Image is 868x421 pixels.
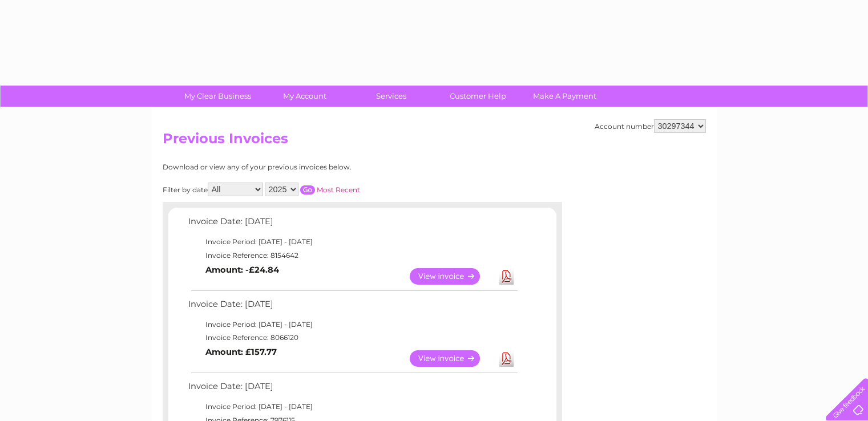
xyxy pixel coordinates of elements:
div: Account number [595,119,706,133]
td: Invoice Period: [DATE] - [DATE] [185,235,519,249]
td: Invoice Period: [DATE] - [DATE] [185,400,519,414]
td: Invoice Date: [DATE] [185,214,519,235]
a: Services [344,86,438,107]
a: My Clear Business [171,86,265,107]
b: Amount: £157.77 [205,347,277,357]
a: View [410,268,494,285]
td: Invoice Reference: 8066120 [185,331,519,345]
a: Download [499,350,514,367]
b: Amount: -£24.84 [205,265,279,275]
td: Invoice Date: [DATE] [185,297,519,318]
a: Make A Payment [518,86,612,107]
div: Download or view any of your previous invoices below. [163,163,462,171]
a: My Account [257,86,352,107]
div: Filter by date [163,183,462,196]
td: Invoice Reference: 8154642 [185,249,519,262]
h2: Previous Invoices [163,131,706,152]
a: Download [499,268,514,285]
td: Invoice Period: [DATE] - [DATE] [185,318,519,331]
a: Customer Help [431,86,525,107]
a: View [410,350,494,367]
a: Most Recent [317,185,360,194]
td: Invoice Date: [DATE] [185,379,519,400]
